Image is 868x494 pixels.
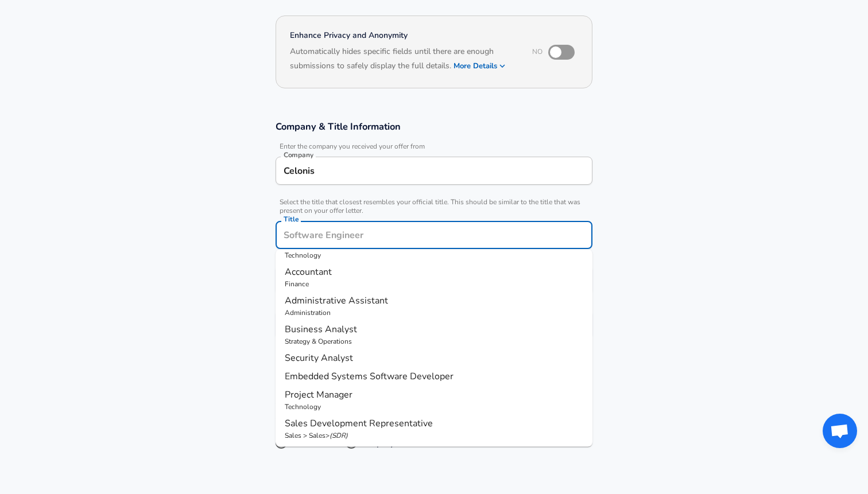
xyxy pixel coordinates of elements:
span: Project Manager [285,388,352,401]
span: No [532,47,542,56]
p: Administration [285,308,583,318]
h6: Automatically hides specific fields until there are enough submissions to safely display the full... [290,45,517,74]
input: Software Engineer [281,226,587,244]
label: Company [284,151,313,158]
span: Security Analyst [285,352,353,364]
span: Enter the company you received your offer from [276,142,592,151]
span: Select the title that closest resembles your official title. This should be similar to the title ... [276,198,592,215]
span: Administrative Assistant [285,294,388,307]
span: Sales Development Representative [285,417,433,430]
p: Technology [285,250,583,260]
p: Sales > Sales > [285,430,583,441]
span: Accountant [285,266,332,278]
p: Strategy & Operations [285,336,583,347]
p: ( SDR ) [330,431,348,440]
h4: Enhance Privacy and Anonymity [290,30,517,41]
h3: Company & Title Information [276,120,592,133]
span: Business Analyst [285,323,357,336]
p: Finance [285,279,583,289]
div: Chat abierto [823,414,857,448]
input: Google [281,162,587,180]
p: Technology [285,402,583,412]
label: Title [284,216,299,223]
button: More Details [454,58,506,74]
span: Embedded Systems Software Developer [285,370,454,383]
